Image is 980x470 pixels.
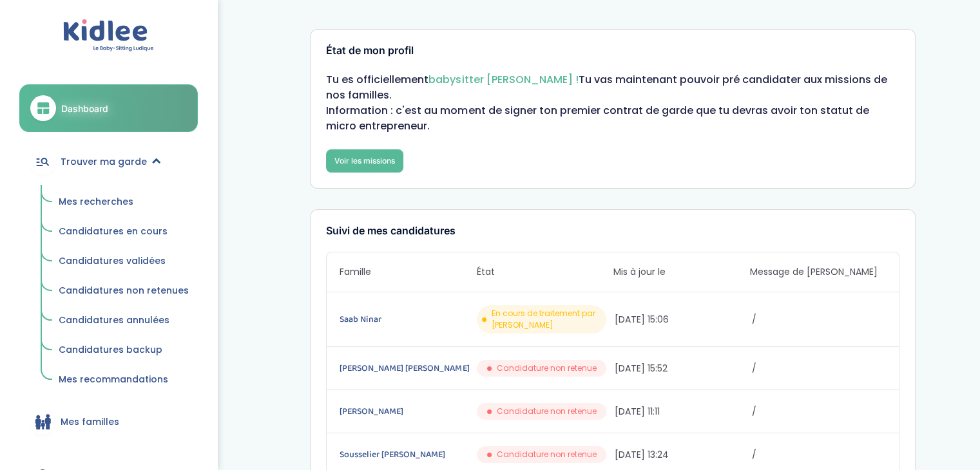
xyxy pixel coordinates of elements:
[50,308,198,333] a: Candidatures annulées
[19,399,198,445] a: Mes familles
[751,405,886,418] span: /
[496,362,596,374] span: Candidature non retenue
[340,312,474,326] a: Saab Ninar
[326,103,899,134] p: Information : c'est au moment de signer ton premier contrat de garde que tu devras avoir ton stat...
[476,265,613,279] span: État
[428,72,578,87] span: babysitter [PERSON_NAME] !
[751,448,886,462] span: /
[496,406,596,417] span: Candidature non retenue
[326,225,899,237] h3: Suivi de mes candidatures
[614,448,749,462] span: [DATE] 13:24
[751,362,886,375] span: /
[19,138,198,185] a: Trouver ma garde
[340,404,474,418] a: [PERSON_NAME]
[50,190,198,214] a: Mes recherches
[19,84,198,132] a: Dashboard
[59,254,166,267] span: Candidatures validées
[340,265,476,279] span: Famille
[326,72,899,103] p: Tu es officiellement Tu vas maintenant pouvoir pré candidater aux missions de nos familles.
[614,313,749,326] span: [DATE] 15:06
[61,155,147,169] span: Trouver ma garde
[326,149,403,173] a: Voir les missions
[50,368,198,392] a: Mes recommandations
[59,284,189,297] span: Candidatures non retenues
[59,225,168,238] span: Candidatures en cours
[61,415,119,429] span: Mes familles
[614,362,749,375] span: [DATE] 15:52
[50,338,198,362] a: Candidatures backup
[340,447,474,462] a: Sousselier [PERSON_NAME]
[50,220,198,244] a: Candidatures en cours
[61,102,108,115] span: Dashboard
[59,195,133,208] span: Mes recherches
[50,279,198,303] a: Candidatures non retenues
[63,19,154,52] img: logo.svg
[59,343,162,356] span: Candidatures backup
[59,373,168,386] span: Mes recommandations
[50,249,198,274] a: Candidatures validées
[751,313,886,326] span: /
[491,308,601,331] span: En cours de traitement par [PERSON_NAME]
[613,265,749,279] span: Mis à jour le
[340,361,474,375] a: [PERSON_NAME] [PERSON_NAME]
[496,449,596,460] span: Candidature non retenue
[59,314,169,326] span: Candidatures annulées
[614,405,749,418] span: [DATE] 11:11
[326,45,899,57] h3: État de mon profil
[749,265,886,279] span: Message de [PERSON_NAME]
